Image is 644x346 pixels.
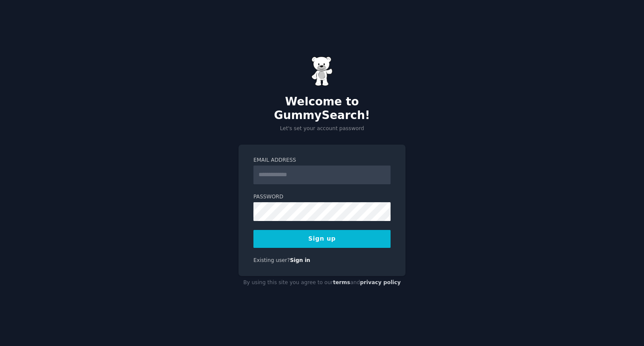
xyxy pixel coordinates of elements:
label: Email Address [253,157,391,164]
img: Gummy Bear [311,56,333,86]
p: Let's set your account password [239,125,405,133]
a: terms [333,279,350,285]
a: Sign in [290,257,310,263]
a: privacy policy [360,279,401,285]
span: Existing user? [253,257,290,263]
h2: Welcome to GummySearch! [239,95,405,122]
button: Sign up [253,230,391,248]
label: Password [253,193,391,201]
div: By using this site you agree to our and [239,276,405,290]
